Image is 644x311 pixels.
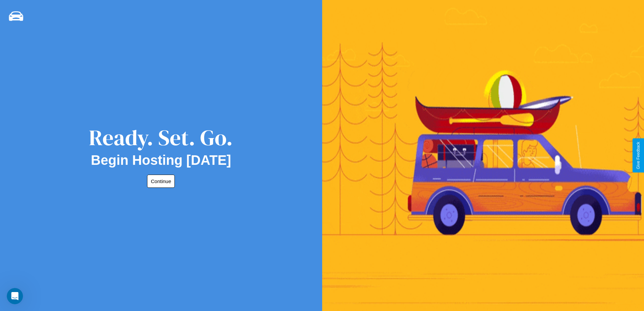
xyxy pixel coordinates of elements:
iframe: Intercom live chat [7,288,23,304]
div: Ready. Set. Go. [89,123,233,153]
h2: Begin Hosting [DATE] [91,153,231,168]
div: Give Feedback [636,142,641,169]
button: Continue [147,175,175,188]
